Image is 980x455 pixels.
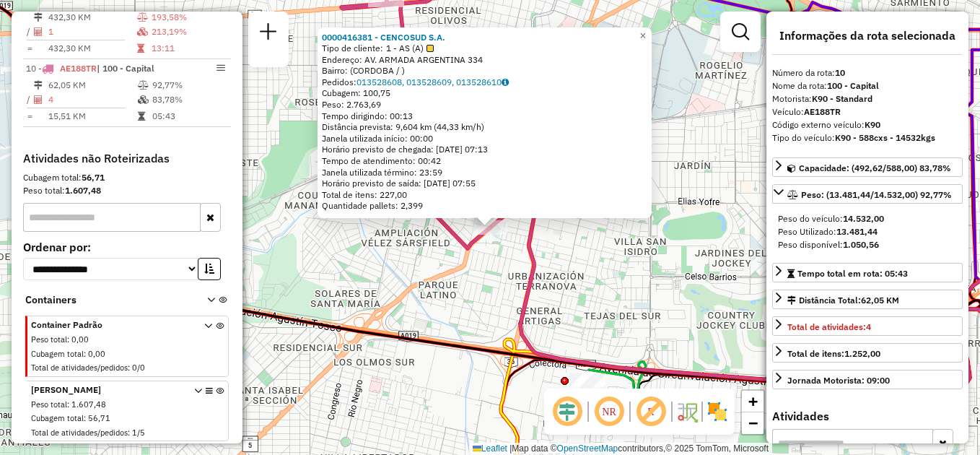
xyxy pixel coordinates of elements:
[742,412,764,434] a: Zoom out
[71,399,106,409] span: 1.607,48
[67,399,69,409] span: :
[216,64,225,72] em: Opções
[26,92,33,107] td: /
[550,394,585,429] span: Ocultar deslocamento
[772,409,963,423] h4: Atividades
[322,65,647,77] div: Bairro: (CORDOBA / )
[634,394,668,429] span: Exibir rótulo
[772,79,963,92] div: Nome da rota:
[31,413,84,423] span: Cubagem total
[827,80,879,91] strong: 100 - Capital
[71,334,89,344] span: 0,00
[772,290,963,309] a: Distância Total:62,05 KM
[748,414,758,432] span: −
[31,334,67,344] span: Peso total
[26,25,33,39] td: /
[322,178,647,189] div: Horário previsto de saída: [DATE] 07:55
[82,172,105,183] strong: 56,71
[132,363,145,373] span: 0/0
[132,428,145,438] span: 1/5
[97,63,154,74] span: | 100 - Capital
[772,92,963,105] div: Motorista:
[742,391,764,412] a: Zoom in
[726,17,755,46] a: Exibir filtros
[34,27,43,36] i: Total de Atividades
[844,348,880,359] strong: 1.252,00
[557,443,618,454] a: OpenStreetMap
[254,17,283,50] a: Nova sessão e pesquisa
[151,10,225,25] td: 193,58%
[26,63,154,74] span: 10 -
[23,171,231,184] div: Cubagem total:
[843,213,884,224] strong: 14.532,00
[151,41,225,56] td: 13:11
[772,207,963,257] div: Peso: (13.481,44/14.532,00) 92,77%
[787,294,899,307] div: Distância Total:
[386,43,434,54] span: 1 - AS (A)
[772,105,963,118] div: Veículo:
[322,167,647,178] div: Janela utilizada término: 23:59
[322,121,647,133] div: Distância prevista: 9,604 km (44,33 km/h)
[48,25,136,39] td: 1
[469,443,772,455] div: Map data © contributors,© 2025 TomTom, Microsoft
[322,54,647,66] div: Endereço: AV. ARMADA ARGENTINA 334
[706,400,729,423] img: Exibir/Ocultar setores
[772,263,963,282] a: Tempo total em rota: 05:43
[634,27,652,45] a: Close popup
[322,133,647,144] div: Janela utilizada início: 00:00
[778,225,957,238] div: Peso Utilizado:
[797,268,908,279] span: Tempo total em rota: 05:43
[772,343,963,363] a: Total de itens:1.252,00
[787,374,890,387] div: Jornada Motorista: 09:00
[787,321,871,332] span: Total de atividades:
[137,27,148,36] i: % de utilização da cubagem
[675,400,699,423] img: Fluxo de ruas
[473,443,507,454] a: Leaflet
[152,78,224,92] td: 92,77%
[48,10,136,25] td: 432,30 KM
[322,99,381,110] span: Peso: 2.763,69
[322,144,647,155] div: Horário previsto de chegada: [DATE] 07:13
[34,13,43,22] i: Distância Total
[787,347,880,360] div: Total de itens:
[322,32,647,212] div: Tempo de atendimento: 00:42
[778,238,957,251] div: Peso disponível:
[836,226,878,237] strong: 13.481,44
[151,25,225,39] td: 213,19%
[65,185,101,196] strong: 1.607,48
[865,119,880,130] strong: K90
[356,77,509,87] a: 013528608, 013528609, 013528610
[31,349,84,359] span: Cubagem total
[152,92,224,107] td: 83,78%
[31,383,187,396] span: [PERSON_NAME]
[322,189,647,201] div: Total de itens: 227,00
[31,399,67,409] span: Peso total
[592,394,626,429] span: Ocultar NR
[799,162,951,173] span: Capacidade: (492,62/588,00) 83,78%
[804,106,841,117] strong: AE188TR
[843,239,879,250] strong: 1.050,56
[26,41,33,56] td: =
[137,44,144,53] i: Tempo total em rota
[152,109,224,123] td: 05:43
[322,43,647,54] div: Tipo de cliente:
[23,184,231,197] div: Peso total:
[88,413,110,423] span: 56,71
[60,63,97,74] span: AE188TR
[128,428,130,438] span: :
[772,66,963,79] div: Número da rota:
[198,258,221,280] button: Ordem crescente
[772,29,963,43] h4: Informações da rota selecionada
[322,32,445,43] a: 0000416381 - CENCOSUD S.A.
[48,78,137,92] td: 62,05 KM
[48,92,137,107] td: 4
[84,413,86,423] span: :
[67,334,69,344] span: :
[835,132,935,143] strong: K90 - 588cxs - 14532kgs
[502,78,509,87] i: Observações
[772,370,963,389] a: Jornada Motorista: 09:00
[34,95,43,104] i: Total de Atividades
[138,112,145,121] i: Tempo total em rota
[48,41,136,56] td: 432,30 KM
[835,67,845,78] strong: 10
